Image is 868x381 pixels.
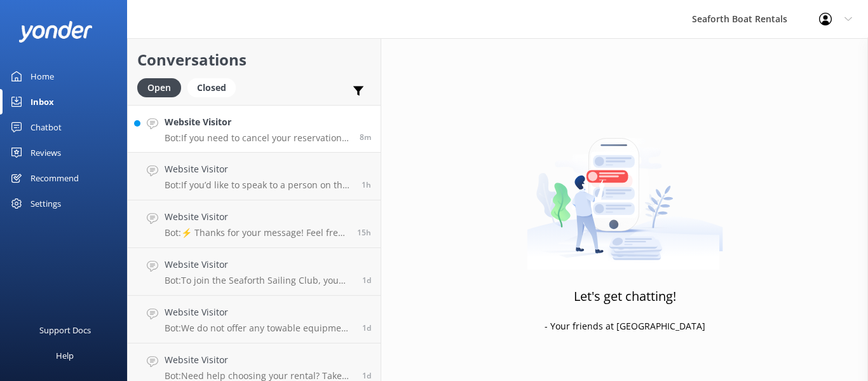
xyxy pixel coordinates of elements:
[165,132,350,144] p: Bot: If you need to cancel your reservation for a refund, please call [PHONE_NUMBER] or email [EM...
[165,227,348,239] p: Bot: ⚡ Thanks for your message! Feel free to keep chatting — our automated FAQ bot might have the...
[137,48,371,72] h2: Conversations
[362,179,371,190] span: 03:14pm 15-Aug-2025 (UTC -07:00) America/Tijuana
[128,153,381,200] a: Website VisitorBot:If you’d like to speak to a person on the Seaforth Boat Rental team, please ca...
[574,286,676,307] h3: Let's get chatting!
[165,353,353,367] h4: Website Visitor
[165,322,353,334] p: Bot: We do not offer any towable equipment, including tubing, per the San Diego lifeguard's reque...
[56,343,74,368] div: Help
[165,162,352,176] h4: Website Visitor
[357,227,371,238] span: 01:42am 15-Aug-2025 (UTC -07:00) America/Tijuana
[39,317,91,343] div: Support Docs
[187,78,236,97] div: Closed
[31,191,61,216] div: Settings
[165,305,353,319] h4: Website Visitor
[31,89,54,114] div: Inbox
[137,78,181,97] div: Open
[362,370,371,381] span: 01:09pm 14-Aug-2025 (UTC -07:00) America/Tijuana
[128,248,381,296] a: Website VisitorBot:To join the Seaforth Sailing Club, you can subscribe online at [URL][DOMAIN_NA...
[165,179,352,191] p: Bot: If you’d like to speak to a person on the Seaforth Boat Rental team, please call [PHONE_NUMB...
[165,210,348,224] h4: Website Visitor
[31,64,54,89] div: Home
[165,115,350,129] h4: Website Visitor
[187,80,242,94] a: Closed
[362,275,371,286] span: 03:55pm 14-Aug-2025 (UTC -07:00) America/Tijuana
[165,275,353,286] p: Bot: To join the Seaforth Sailing Club, you can subscribe online at [URL][DOMAIN_NAME]. Membershi...
[31,165,79,191] div: Recommend
[128,296,381,343] a: Website VisitorBot:We do not offer any towable equipment, including tubing, per the San Diego lif...
[19,21,92,42] img: yonder-white-logo.png
[128,200,381,248] a: Website VisitorBot:⚡ Thanks for your message! Feel free to keep chatting — our automated FAQ bot ...
[362,322,371,333] span: 03:43pm 14-Aug-2025 (UTC -07:00) America/Tijuana
[128,105,381,153] a: Website VisitorBot:If you need to cancel your reservation for a refund, please call [PHONE_NUMBER...
[31,140,61,165] div: Reviews
[360,132,371,142] span: 05:03pm 15-Aug-2025 (UTC -07:00) America/Tijuana
[31,114,62,140] div: Chatbot
[137,80,187,94] a: Open
[545,319,705,333] p: - Your friends at [GEOGRAPHIC_DATA]
[165,258,353,272] h4: Website Visitor
[527,111,723,270] img: artwork of a man stealing a conversation from at giant smartphone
